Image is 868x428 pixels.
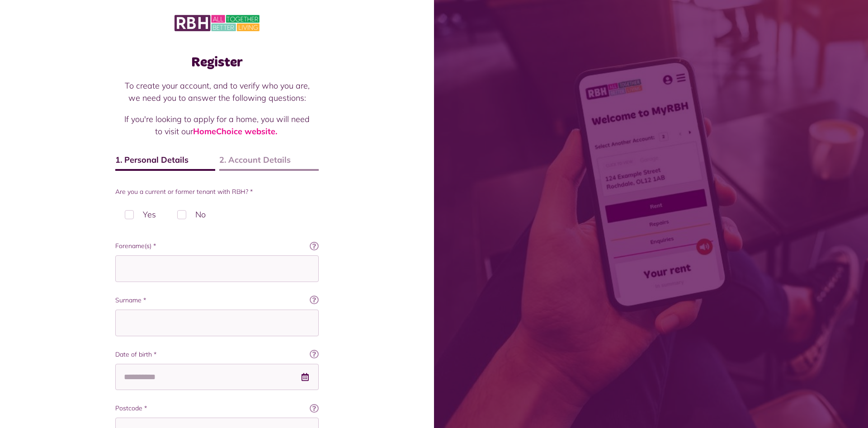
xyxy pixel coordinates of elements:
[115,54,319,71] h1: Register
[115,296,319,305] label: Surname *
[115,241,319,251] label: Forename(s) *
[168,201,215,228] label: No
[115,201,165,228] label: Yes
[115,187,319,197] label: Are you a current or former tenant with RBH? *
[175,14,259,33] img: MyRBH
[115,350,319,359] label: Date of birth *
[115,404,319,413] label: Postcode *
[124,113,310,137] p: If you're looking to apply for a home, you will need to visit our
[219,154,319,171] span: 2. Account Details
[193,126,277,136] a: HomeChoice website.
[115,154,215,171] span: 1. Personal Details
[124,80,310,104] p: To create your account, and to verify who you are, we need you to answer the following questions:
